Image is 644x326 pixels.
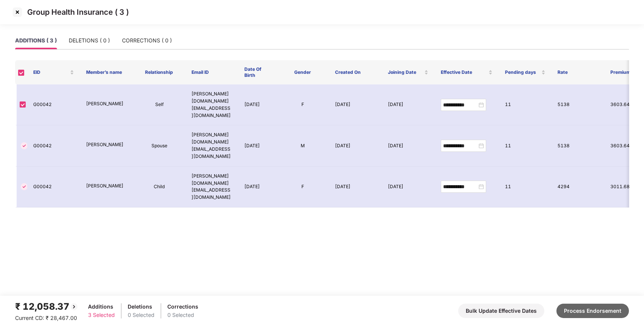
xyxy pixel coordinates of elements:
div: ₹ 12,058.37 [15,299,79,314]
th: Created On [329,60,382,84]
th: Joining Date [382,60,435,84]
th: Gender [276,60,329,84]
th: Email ID [185,60,238,84]
td: [DATE] [382,167,435,207]
td: 4294 [551,167,604,207]
td: G00042 [27,125,80,166]
th: Member’s name [80,60,133,84]
td: [DATE] [238,167,276,207]
div: 0 Selected [128,311,154,319]
div: DELETIONS ( 0 ) [69,36,110,45]
td: M [276,125,329,166]
div: ADDITIONS ( 3 ) [15,36,57,45]
th: Pending days [499,60,551,84]
div: CORRECTIONS ( 0 ) [122,36,172,45]
button: Bulk Update Effective Dates [458,304,544,318]
td: 11 [499,167,552,207]
th: EID [27,60,80,84]
td: 5138 [551,84,604,125]
td: 11 [499,84,552,125]
td: [DATE] [238,84,276,125]
td: F [276,167,329,207]
td: G00042 [27,84,80,125]
img: svg+xml;base64,PHN2ZyBpZD0iVGljay0zMngzMiIgeG1sbnM9Imh0dHA6Ly93d3cudzMub3JnLzIwMDAvc3ZnIiB3aWR0aD... [20,141,29,150]
div: Additions [88,303,115,311]
td: [PERSON_NAME][DOMAIN_NAME][EMAIL_ADDRESS][DOMAIN_NAME] [185,84,238,125]
span: Pending days [505,69,540,75]
td: 11 [499,125,552,166]
p: Group Health Insurance ( 3 ) [27,8,129,17]
td: [DATE] [382,125,435,166]
td: Spouse [133,125,186,166]
p: [PERSON_NAME] [86,182,127,190]
th: Relationship [133,60,186,84]
td: [DATE] [238,125,276,166]
button: Process Endorsement [556,304,629,318]
td: Self [133,84,186,125]
th: Date Of Birth [238,60,276,84]
td: [PERSON_NAME][DOMAIN_NAME][EMAIL_ADDRESS][DOMAIN_NAME] [185,125,238,166]
div: 0 Selected [167,311,198,319]
td: Child [133,167,186,207]
td: 5138 [551,125,604,166]
div: Corrections [167,303,198,311]
th: Rate [551,60,604,84]
td: G00042 [27,167,80,207]
span: EID [33,69,68,75]
td: F [276,84,329,125]
td: [PERSON_NAME][DOMAIN_NAME][EMAIL_ADDRESS][DOMAIN_NAME] [185,167,238,207]
img: svg+xml;base64,PHN2ZyBpZD0iVGljay0zMngzMiIgeG1sbnM9Imh0dHA6Ly93d3cudzMub3JnLzIwMDAvc3ZnIiB3aWR0aD... [20,182,29,191]
div: 3 Selected [88,311,115,319]
td: [DATE] [329,167,382,207]
span: Current CD: ₹ 28,467.00 [15,315,77,321]
th: Effective Date [434,60,499,84]
span: Joining Date [388,69,423,75]
p: [PERSON_NAME] [86,141,127,148]
img: svg+xml;base64,PHN2ZyBpZD0iQmFjay0yMHgyMCIgeG1sbnM9Imh0dHA6Ly93d3cudzMub3JnLzIwMDAvc3ZnIiB3aWR0aD... [69,302,79,311]
div: Deletions [128,303,154,311]
td: [DATE] [382,84,435,125]
img: svg+xml;base64,PHN2ZyBpZD0iQ3Jvc3MtMzJ4MzIiIHhtbG5zPSJodHRwOi8vd3d3LnczLm9yZy8yMDAwL3N2ZyIgd2lkdG... [11,6,23,18]
td: [DATE] [329,125,382,166]
span: Effective Date [440,69,487,75]
p: [PERSON_NAME] [86,100,127,108]
td: [DATE] [329,84,382,125]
